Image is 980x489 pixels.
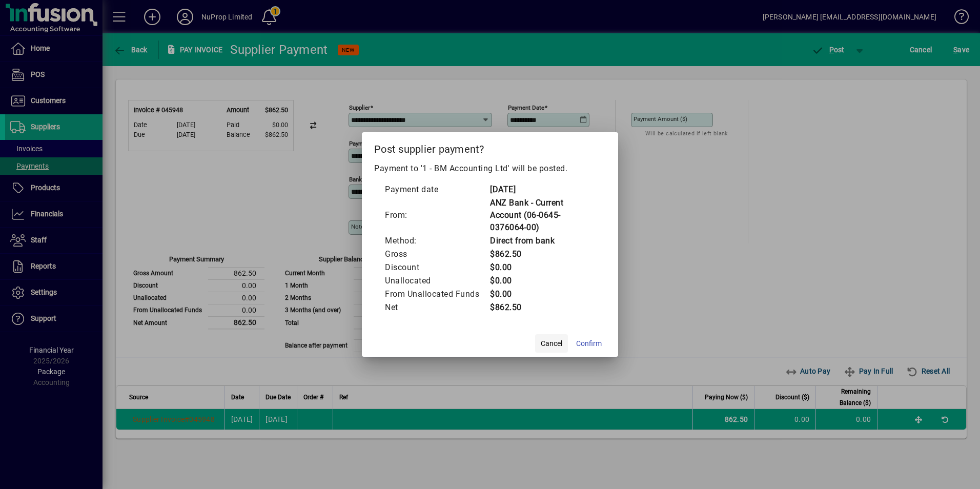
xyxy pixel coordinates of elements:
[489,183,596,196] td: [DATE]
[489,234,596,248] td: Direct from bank
[489,274,596,288] td: $0.00
[384,301,489,314] td: Net
[384,196,489,234] td: From:
[489,301,596,314] td: $862.50
[489,261,596,274] td: $0.00
[576,338,602,349] span: Confirm
[384,183,489,196] td: Payment date
[489,248,596,261] td: $862.50
[384,261,489,274] td: Discount
[541,338,562,349] span: Cancel
[572,334,606,353] button: Confirm
[362,132,618,162] h2: Post supplier payment?
[374,162,606,175] p: Payment to '1 - BM Accounting Ltd' will be posted.
[489,288,596,301] td: $0.00
[489,196,596,234] td: ANZ Bank - Current Account (06-0645-0376064-00)
[384,274,489,288] td: Unallocated
[384,234,489,248] td: Method:
[535,334,568,353] button: Cancel
[384,288,489,301] td: From Unallocated Funds
[384,248,489,261] td: Gross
